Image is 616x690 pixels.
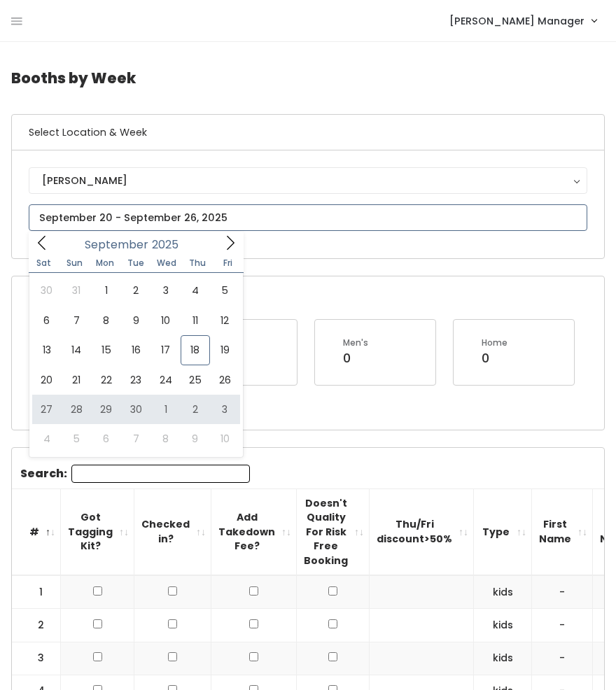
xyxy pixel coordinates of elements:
span: September 28, 2025 [62,395,91,424]
span: September 7, 2025 [62,306,91,335]
span: October 10, 2025 [210,424,239,453]
h6: Select Location & Week [12,115,604,150]
span: October 7, 2025 [121,424,150,453]
h4: Booths by Week [11,59,605,97]
span: September 18, 2025 [181,335,210,365]
span: Sun [59,259,90,267]
span: September 5, 2025 [210,276,239,305]
span: October 1, 2025 [150,395,180,424]
span: September [85,239,148,251]
input: September 20 - September 26, 2025 [29,204,587,231]
span: October 8, 2025 [150,424,180,453]
span: September 17, 2025 [150,335,180,365]
span: October 9, 2025 [181,424,210,453]
span: September 22, 2025 [92,365,121,395]
th: Add Takedown Fee?: activate to sort column ascending [211,488,297,575]
td: 2 [12,609,61,642]
a: [PERSON_NAME] Manager [435,6,610,36]
span: October 5, 2025 [62,424,91,453]
button: [PERSON_NAME] [29,167,587,194]
div: Home [482,337,507,349]
th: Got Tagging Kit?: activate to sort column ascending [61,488,134,575]
span: Thu [182,259,213,267]
span: September 15, 2025 [92,335,121,365]
label: Search: [20,465,250,483]
span: September 23, 2025 [121,365,150,395]
span: September 19, 2025 [210,335,239,365]
th: First Name: activate to sort column ascending [532,488,593,575]
span: Tue [120,259,151,267]
span: Fri [213,259,244,267]
span: Wed [151,259,182,267]
span: September 21, 2025 [62,365,91,395]
span: September 6, 2025 [32,306,62,335]
td: kids [474,642,532,675]
span: October 3, 2025 [210,395,239,424]
th: Checked in?: activate to sort column ascending [134,488,211,575]
span: Sat [29,259,59,267]
input: Search: [71,465,250,483]
div: Men's [343,337,368,349]
span: October 2, 2025 [181,395,210,424]
th: Doesn't Quality For Risk Free Booking : activate to sort column ascending [297,488,370,575]
span: September 25, 2025 [181,365,210,395]
div: [PERSON_NAME] [42,173,574,188]
span: September 24, 2025 [150,365,180,395]
span: October 4, 2025 [32,424,62,453]
span: September 14, 2025 [62,335,91,365]
span: September 27, 2025 [32,395,62,424]
td: - [532,642,593,675]
td: kids [474,575,532,609]
span: October 6, 2025 [92,424,121,453]
td: - [532,609,593,642]
td: - [532,575,593,609]
span: September 20, 2025 [32,365,62,395]
span: September 3, 2025 [150,276,180,305]
th: #: activate to sort column descending [12,488,61,575]
span: September 11, 2025 [181,306,210,335]
div: 0 [343,349,368,367]
span: September 30, 2025 [121,395,150,424]
span: September 16, 2025 [121,335,150,365]
span: September 26, 2025 [210,365,239,395]
span: August 30, 2025 [32,276,62,305]
span: August 31, 2025 [62,276,91,305]
th: Type: activate to sort column ascending [474,488,532,575]
th: Thu/Fri discount&gt;50%: activate to sort column ascending [370,488,474,575]
td: 1 [12,575,61,609]
span: [PERSON_NAME] Manager [449,13,584,29]
span: September 13, 2025 [32,335,62,365]
td: kids [474,609,532,642]
span: September 29, 2025 [92,395,121,424]
input: Year [148,236,190,253]
span: September 2, 2025 [121,276,150,305]
span: September 4, 2025 [181,276,210,305]
span: September 8, 2025 [92,306,121,335]
span: September 9, 2025 [121,306,150,335]
td: 3 [12,642,61,675]
span: September 12, 2025 [210,306,239,335]
span: September 10, 2025 [150,306,180,335]
span: Mon [90,259,120,267]
span: September 1, 2025 [92,276,121,305]
div: 0 [482,349,507,367]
